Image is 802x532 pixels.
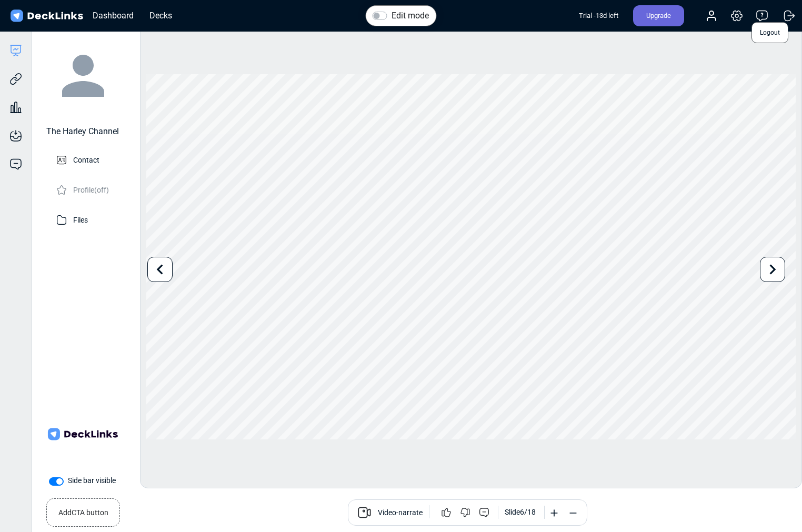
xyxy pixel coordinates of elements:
div: Trial - 13 d left [579,5,618,26]
p: Profile (off) [73,183,109,196]
label: Side bar visible [68,475,116,486]
div: The Harley Channel [46,125,119,138]
p: Contact [73,153,99,166]
span: Logout [751,22,788,43]
span: Video-narrate [378,507,423,520]
img: Company Banner [46,397,119,471]
label: Edit mode [392,9,429,22]
div: Upgrade [633,5,684,26]
div: Slide 6 / 18 [505,507,536,518]
div: Dashboard [87,9,139,22]
img: DeckLinks [8,8,85,24]
small: Add CTA button [58,503,108,518]
p: Files [73,213,88,226]
div: Decks [144,9,177,22]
